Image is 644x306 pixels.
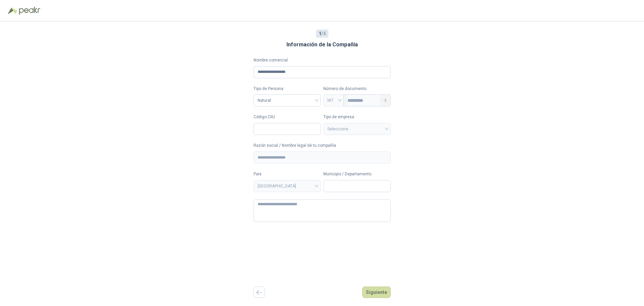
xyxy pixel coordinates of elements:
[362,287,391,298] button: Siguiente
[8,7,17,14] img: Logo
[327,95,340,105] span: NIT
[254,171,321,177] label: Pais
[254,86,321,92] label: Tipo de Persona
[319,31,321,36] b: 1
[323,171,391,177] label: Municipio / Departamento
[381,95,387,106] span: - 4
[254,57,391,63] label: Nombre comercial
[323,86,391,92] p: Número de documento
[319,30,326,37] span: / 4
[258,181,317,191] span: COLOMBIA
[258,95,317,105] span: Natural
[19,7,40,15] img: Peakr
[254,142,391,149] label: Razón social / Nombre legal de tu compañía
[323,114,391,120] label: Tipo de empresa
[286,40,358,49] h3: Información de la Compañía
[254,114,321,120] label: Código CIIU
